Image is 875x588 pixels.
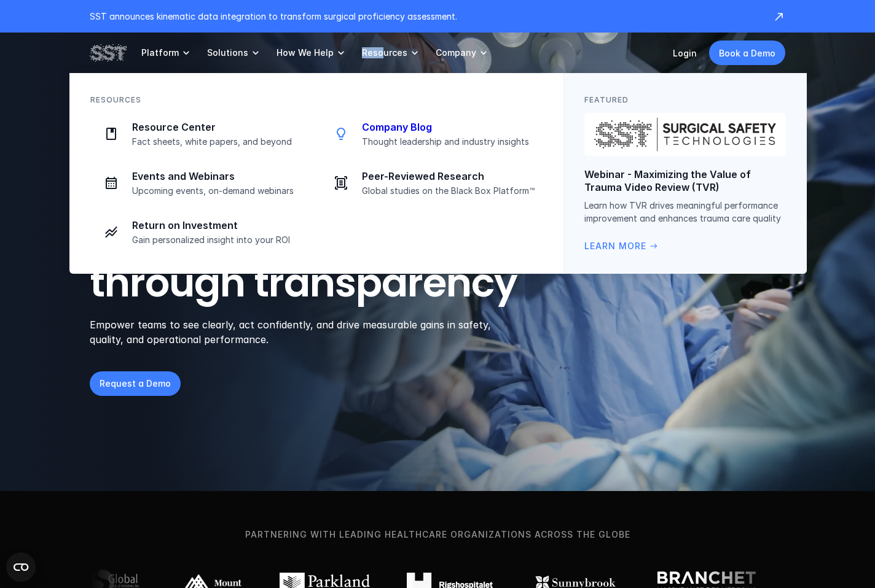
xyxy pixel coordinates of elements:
[362,170,535,183] p: Peer-Reviewed Research
[21,528,854,541] p: Partnering with leading healthcare organizations across the globe
[90,371,181,396] a: Request a Demo
[90,94,141,106] p: Resources
[90,132,576,305] h1: The black box technology to transform care through transparency
[90,113,313,155] a: Paper iconResource CenterFact sheets, white papers, and beyond
[141,33,192,73] a: Platform
[362,47,407,58] p: Resources
[334,126,348,141] img: Lightbulb icon
[100,377,171,390] p: Request a Demo
[132,170,305,183] p: Events and Webinars
[90,317,507,347] p: Empower teams to see clearly, act confidently, and drive measurable gains in safety, quality, and...
[132,136,305,147] p: Fact sheets, white papers, and beyond
[90,42,127,63] img: SST logo
[709,41,785,65] a: Book a Demo
[362,121,535,134] p: Company Blog
[90,162,313,204] a: Calendar iconEvents and WebinarsUpcoming events, on-demand webinars
[104,225,119,239] img: Investment icon
[362,136,535,147] p: Thought leadership and industry insights
[141,47,179,58] p: Platform
[104,126,119,141] img: Paper icon
[277,47,334,58] p: How We Help
[320,113,543,155] a: Lightbulb iconCompany BlogThought leadership and industry insights
[132,121,305,134] p: Resource Center
[132,219,305,232] p: Return on Investment
[673,48,697,58] a: Login
[584,239,646,253] p: Learn More
[207,47,248,58] p: Solutions
[320,162,543,204] a: Journal iconPeer-Reviewed ResearchGlobal studies on the Black Box Platform™
[649,241,659,251] span: arrow_right_alt
[584,113,786,156] img: Surgical Safety Technologies logo
[334,176,348,190] img: Journal icon
[584,168,786,194] p: Webinar - Maximizing the Value of Trauma Video Review (TVR)
[90,10,761,23] p: SST announces kinematic data integration to transform surgical proficiency assessment.
[132,234,305,246] p: Gain personalized insight into your ROI
[719,47,775,60] p: Book a Demo
[6,552,36,582] button: Open CMP widget
[584,199,786,225] p: Learn how TVR drives meaningful performance improvement and enhances trauma care quality
[436,47,476,58] p: Company
[104,176,119,190] img: Calendar icon
[584,94,629,106] p: Featured
[362,185,535,196] p: Global studies on the Black Box Platform™
[584,113,786,253] a: Surgical Safety Technologies logoWebinar - Maximizing the Value of Trauma Video Review (TVR)Learn...
[90,211,313,253] a: Investment iconReturn on InvestmentGain personalized insight into your ROI
[132,185,305,196] p: Upcoming events, on-demand webinars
